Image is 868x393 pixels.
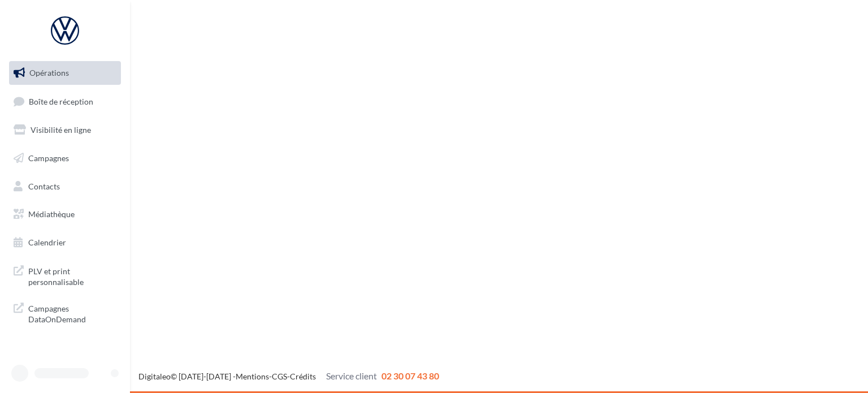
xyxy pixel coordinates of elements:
a: CGS [272,372,287,381]
span: Service client [326,370,377,381]
span: Opérations [29,68,69,77]
a: Campagnes [7,146,123,170]
span: Médiathèque [28,209,75,219]
a: Visibilité en ligne [7,118,123,142]
span: PLV et print personnalisable [28,264,116,288]
span: Campagnes [28,153,69,163]
a: Calendrier [7,231,123,254]
a: Boîte de réception [7,89,123,114]
a: Contacts [7,175,123,198]
a: Campagnes DataOnDemand [7,296,123,330]
span: Campagnes DataOnDemand [28,301,116,325]
span: 02 30 07 43 80 [381,370,439,381]
span: Calendrier [28,237,66,247]
a: Médiathèque [7,202,123,226]
a: Opérations [7,61,123,85]
span: Boîte de réception [29,96,93,106]
a: Crédits [290,372,316,381]
a: PLV et print personnalisable [7,259,123,292]
a: Digitaleo [138,372,171,381]
span: Contacts [28,181,60,191]
span: Visibilité en ligne [31,125,91,135]
span: © [DATE]-[DATE] - - - [138,372,439,381]
a: Mentions [236,372,269,381]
